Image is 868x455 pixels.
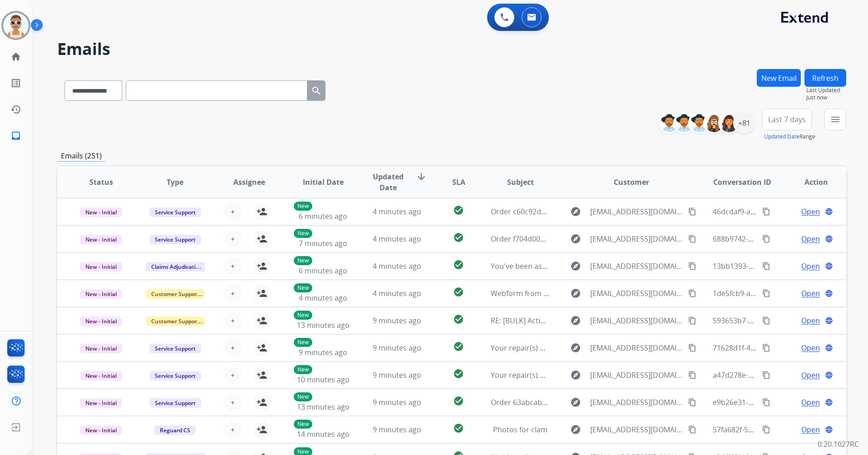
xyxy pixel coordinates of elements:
[80,425,122,435] span: New - Initial
[491,370,586,380] span: Your repair(s) have shipped
[768,118,806,121] span: Last 7 days
[491,397,652,407] span: Order 63abcab6-e69c-42db-9db8-4f23dfb54471
[299,347,347,357] span: 9 minutes ago
[762,398,770,406] mat-icon: content_copy
[80,235,122,244] span: New - Initial
[453,259,464,270] mat-icon: check_circle
[224,257,242,275] button: +
[688,208,696,216] mat-icon: content_copy
[590,315,683,326] span: [EMAIL_ADDRESS][DOMAIN_NAME]
[688,344,696,352] mat-icon: content_copy
[825,208,833,216] mat-icon: language
[825,344,833,352] mat-icon: language
[762,235,770,243] mat-icon: content_copy
[570,261,581,272] mat-icon: explore
[590,424,683,435] span: [EMAIL_ADDRESS][DOMAIN_NAME]
[806,87,846,94] span: Last Updated:
[713,234,853,244] span: 688b9742-67bd-4ddb-a1f2-2337a7fbd05a
[493,425,547,435] span: Photos for clam
[256,397,267,408] mat-icon: person_add
[294,229,312,238] p: New
[453,341,464,352] mat-icon: check_circle
[224,366,242,384] button: +
[491,207,651,217] span: Order c60c92d1-17b6-4569-9454-22532e9b18f1
[294,365,312,374] p: New
[297,429,350,439] span: 14 minutes ago
[149,371,201,381] span: Service Support
[299,293,347,303] span: 4 minutes ago
[570,370,581,381] mat-icon: explore
[154,425,196,435] span: Reguard CS
[570,288,581,299] mat-icon: explore
[80,208,122,217] span: New - Initial
[10,51,21,62] mat-icon: home
[688,317,696,325] mat-icon: content_copy
[688,262,696,270] mat-icon: content_copy
[231,424,235,435] span: +
[801,342,820,353] span: Open
[688,398,696,406] mat-icon: content_copy
[453,314,464,325] mat-icon: check_circle
[453,232,464,243] mat-icon: check_circle
[373,234,421,244] span: 4 minutes ago
[231,397,235,408] span: +
[3,13,29,38] img: avatar
[294,311,312,320] p: New
[825,317,833,325] mat-icon: language
[294,338,312,347] p: New
[303,177,344,188] span: Initial Date
[614,177,649,188] span: Customer
[149,208,201,217] span: Service Support
[373,343,421,353] span: 9 minutes ago
[570,424,581,435] mat-icon: explore
[373,370,421,380] span: 9 minutes ago
[146,262,208,272] span: Claims Adjudication
[368,171,409,193] span: Updated Date
[233,177,265,188] span: Assignee
[256,370,267,381] mat-icon: person_add
[713,207,849,217] span: 46dcdaf9-ad4f-4105-875f-8686b9e6e8b6
[373,316,421,326] span: 9 minutes ago
[801,370,820,381] span: Open
[299,211,347,221] span: 6 minutes ago
[80,262,122,272] span: New - Initial
[825,235,833,243] mat-icon: language
[373,425,421,435] span: 9 minutes ago
[762,317,770,325] mat-icon: content_copy
[231,233,235,244] span: +
[297,320,350,330] span: 13 minutes ago
[453,423,464,434] mat-icon: check_circle
[590,261,683,272] span: [EMAIL_ADDRESS][DOMAIN_NAME]
[806,94,846,101] span: Just now
[10,104,21,115] mat-icon: history
[146,317,205,326] span: Customer Support
[762,262,770,270] mat-icon: content_copy
[57,40,846,58] h2: Emails
[256,342,267,353] mat-icon: person_add
[801,397,820,408] span: Open
[453,205,464,216] mat-icon: check_circle
[713,343,852,353] span: 71628d1f-4037-4012-a6a1-428530008bd3
[149,344,201,353] span: Service Support
[256,424,267,435] mat-icon: person_add
[453,396,464,406] mat-icon: check_circle
[491,234,650,244] span: Order f704d005-6162-41fa-9a91-406e2733eae0
[453,287,464,297] mat-icon: check_circle
[825,371,833,379] mat-icon: language
[146,289,205,299] span: Customer Support
[762,109,812,130] button: Last 7 days
[294,202,312,211] p: New
[224,393,242,411] button: +
[231,342,235,353] span: +
[311,85,322,96] mat-icon: search
[224,230,242,248] button: +
[297,402,350,412] span: 13 minutes ago
[373,207,421,217] span: 4 minutes ago
[416,171,427,182] mat-icon: arrow_downward
[231,261,235,272] span: +
[590,288,683,299] span: [EMAIL_ADDRESS][DOMAIN_NAME]
[801,288,820,299] span: Open
[825,262,833,270] mat-icon: language
[373,261,421,271] span: 4 minutes ago
[764,133,799,140] button: Updated Date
